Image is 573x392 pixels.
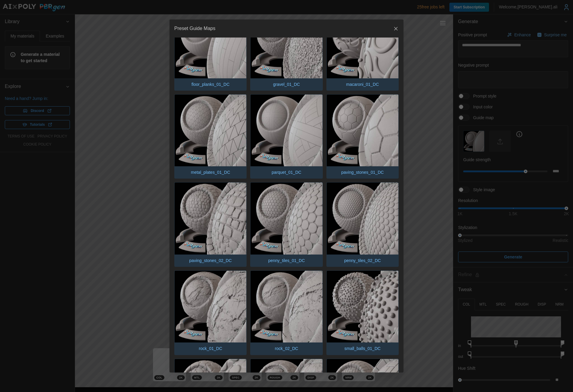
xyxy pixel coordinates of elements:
[174,270,247,355] button: rock_01_DC.pngrock_01_DC
[175,95,246,166] img: metal_plates_01_DC.png
[174,6,247,91] button: floor_planks_01_DC.pngfloor_planks_01_DC
[326,6,399,91] button: macaroni_01_DC.pngmacaroni_01_DC
[196,342,225,354] p: rock_01_DC
[250,95,322,166] img: parquet_01_DC.png
[341,342,384,354] p: small_balls_01_DC
[338,166,387,178] p: paving_stones_01_DC
[188,78,232,90] p: floor_planks_01_DC
[250,270,322,355] button: rock_02_DC.pngrock_02_DC
[327,271,398,342] img: small_balls_01_DC.png
[174,182,247,267] button: paving_stones_02_DC.pngpaving_stones_02_DC
[175,271,246,342] img: rock_01_DC.png
[250,182,322,254] img: penny_tiles_01_DC.png
[174,94,247,179] button: metal_plates_01_DC.pngmetal_plates_01_DC
[250,94,322,179] button: parquet_01_DC.pngparquet_01_DC
[272,342,301,354] p: rock_02_DC
[175,182,246,254] img: paving_stones_02_DC.png
[250,182,322,267] button: penny_tiles_01_DC.pngpenny_tiles_01_DC
[175,6,246,78] img: floor_planks_01_DC.png
[327,182,398,254] img: penny_tiles_02_DC.png
[343,78,382,90] p: macaroni_01_DC
[250,6,322,91] button: gravel_01_DC.pnggravel_01_DC
[270,78,303,90] p: gravel_01_DC
[174,26,215,31] h2: Preset Guide Maps
[327,6,398,78] img: macaroni_01_DC.png
[269,166,304,178] p: parquet_01_DC
[188,166,233,178] p: metal_plates_01_DC
[341,255,384,267] p: penny_tiles_02_DC
[186,255,235,267] p: paving_stones_02_DC
[326,94,399,179] button: paving_stones_01_DC.pngpaving_stones_01_DC
[326,270,399,355] button: small_balls_01_DC.pngsmall_balls_01_DC
[250,6,322,78] img: gravel_01_DC.png
[327,95,398,166] img: paving_stones_01_DC.png
[326,182,399,267] button: penny_tiles_02_DC.pngpenny_tiles_02_DC
[250,271,322,342] img: rock_02_DC.png
[265,255,308,267] p: penny_tiles_01_DC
